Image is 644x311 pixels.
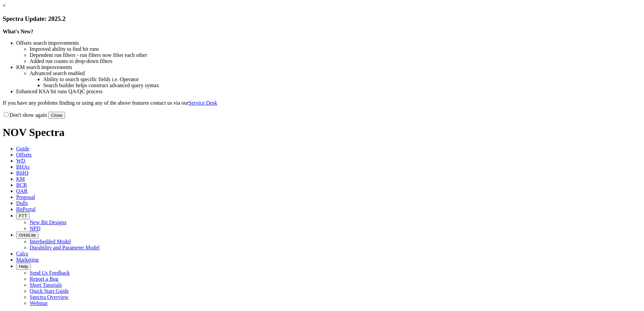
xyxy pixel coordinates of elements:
a: Quick Start Guide [30,288,69,294]
li: Offsets search improvements [16,40,641,46]
li: Search builder helps construct advanced query syntax [43,82,641,89]
span: Marketing [16,257,39,263]
li: Enhanced KSA bit runs QA/QC process [16,89,641,95]
span: Guide [16,146,29,151]
a: Short Tutorials [30,282,62,288]
strong: What's New? [3,29,33,34]
span: OrbitLite [19,233,36,238]
a: New Bit Designs [30,219,66,225]
li: Dependent run filters - run filters now filter each other [30,52,641,58]
span: BitIQ [16,170,28,176]
li: Improved ability to find bit runs [30,46,641,52]
span: FTT [19,213,27,218]
li: KM search improvements [16,64,641,70]
span: KM [16,176,25,182]
span: WD [16,158,25,164]
li: Added run counts to drop-down filters [30,58,641,64]
a: × [3,3,6,8]
a: Webinar [30,300,48,306]
span: Dulls [16,200,28,206]
span: Offsets [16,152,32,158]
a: Durability and Parameter Model [30,245,100,250]
li: Ability to search specific fields i.e. Operator [43,76,641,82]
input: Don't show again [4,112,8,117]
p: If you have any problems finding or using any of the above features contact us via our [3,100,641,106]
span: BCR [16,182,27,188]
h3: Spectra Update: 2025.2 [3,15,641,23]
label: Don't show again [3,112,47,118]
a: Report a Bug [30,276,58,282]
li: Advanced search enabled [30,70,641,76]
span: BHAs [16,164,30,170]
span: Proposal [16,194,35,200]
h1: NOV Spectra [3,126,641,139]
a: Interbedded Model [30,239,71,244]
span: Help [19,264,28,269]
span: Calcs [16,251,28,256]
span: OAR [16,188,28,194]
a: Service Desk [189,100,217,106]
a: Send Us Feedback [30,270,70,276]
span: BitPortal [16,206,36,212]
a: Spectra Overview [30,294,68,300]
a: NPD [30,226,40,231]
button: Close [48,112,65,119]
